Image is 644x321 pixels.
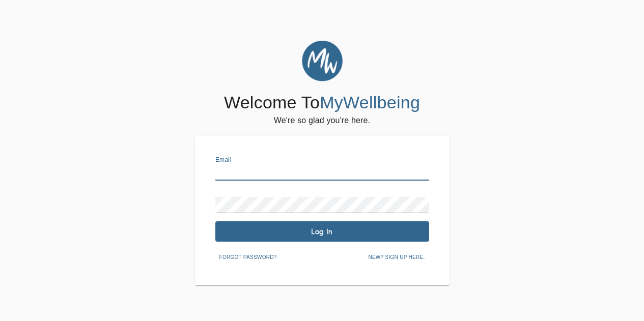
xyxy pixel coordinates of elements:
button: New? Sign up here. [364,250,429,265]
label: Email [215,157,231,163]
span: MyWellbeing [320,93,420,112]
span: New? Sign up here. [368,253,425,262]
img: MyWellbeing [302,41,343,81]
button: Forgot password? [215,250,281,265]
button: Log In [215,221,429,242]
h4: Welcome To [224,92,420,113]
span: Log In [219,227,425,237]
a: Forgot password? [215,252,281,260]
span: Forgot password? [219,253,277,262]
h6: We're so glad you're here. [274,113,370,128]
